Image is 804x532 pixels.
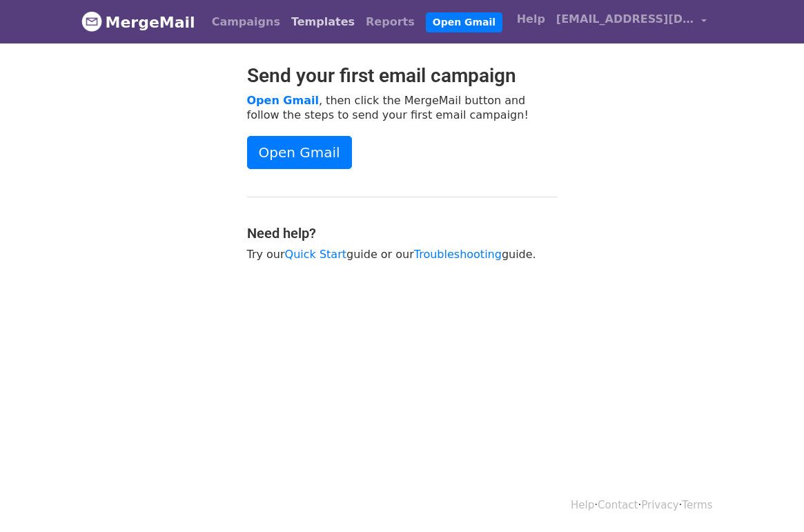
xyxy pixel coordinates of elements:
a: Privacy [641,499,678,511]
p: , then click the MergeMail button and follow the steps to send your first email campaign! [247,93,558,122]
a: Open Gmail [426,12,502,32]
a: Quick Start [285,248,346,261]
a: Contact [598,499,638,511]
span: [EMAIL_ADDRESS][DOMAIN_NAME] [556,11,694,28]
iframe: Chat Widget [735,466,804,532]
a: Campaigns [206,8,286,36]
a: Help [571,499,594,511]
a: Open Gmail [247,136,352,169]
a: Reports [360,8,420,36]
a: Troubleshooting [414,248,502,261]
a: Help [511,6,551,33]
a: Templates [286,8,360,36]
a: Terms [682,499,712,511]
a: Open Gmail [247,94,319,107]
img: MergeMail logo [81,11,102,32]
h2: Send your first email campaign [247,64,558,88]
a: [EMAIL_ADDRESS][DOMAIN_NAME] [551,6,712,38]
a: MergeMail [81,8,195,37]
p: Try our guide or our guide. [247,247,558,262]
h4: Need help? [247,225,558,242]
